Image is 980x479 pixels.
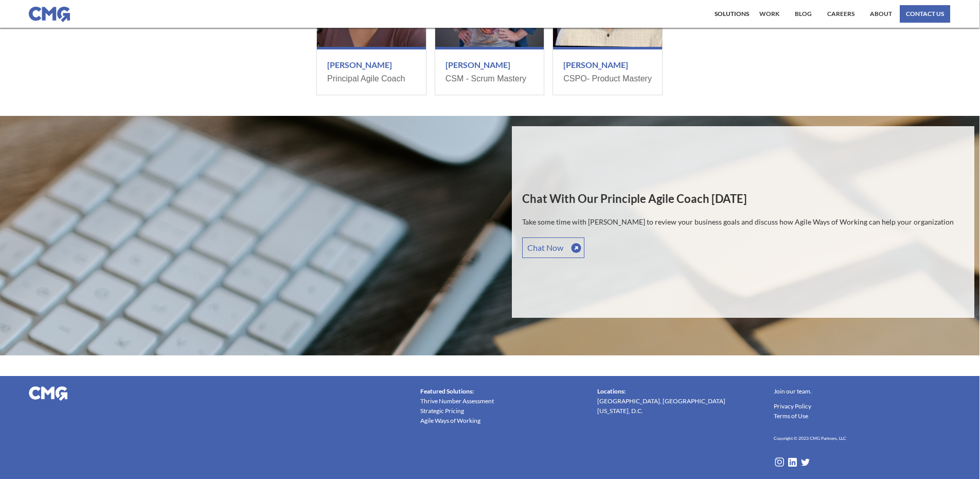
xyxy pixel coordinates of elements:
h2: Chat With Our Principle Agile Coach [DATE] [522,186,747,207]
a: About [867,5,895,23]
a: Strategic Pricing [420,406,464,416]
div: CSM - Scrum Mastery [446,73,534,84]
div: Locations: [597,386,626,396]
a: Careers [825,5,857,23]
a: [US_STATE], D.C. [597,406,643,416]
div: Principal Agile Coach [327,73,416,84]
a: work [757,5,782,23]
a: Join our team. [774,386,812,396]
a: Privacy Policy [774,401,811,411]
div: Featured Solutions: [420,386,474,396]
h3: [PERSON_NAME] [563,60,652,70]
img: instagram icon in white [774,456,785,468]
img: CMG logo in white [29,386,67,401]
h6: Copyright © 2023 CMG Partners, LLC [774,434,846,443]
h3: [PERSON_NAME] [327,60,416,70]
div: Contact us [906,11,944,17]
p: Take some time with [PERSON_NAME] to review your business goals and discuss how Agile Ways of Wor... [522,217,954,227]
a: BLOG [792,5,814,23]
img: LinkedIn icon in white [787,457,798,468]
div: CSPO- Product Mastery [563,73,652,84]
img: twitter icon in white [800,457,811,468]
a: Agile Ways of Working [420,416,480,425]
h3: [PERSON_NAME] [446,60,534,70]
div: Solutions [715,11,749,17]
a: Chat Now [522,237,584,258]
a: Terms of Use [774,411,808,421]
a: Thrive Number Assessment [420,396,494,406]
a: [GEOGRAPHIC_DATA], [GEOGRAPHIC_DATA] [597,396,725,406]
